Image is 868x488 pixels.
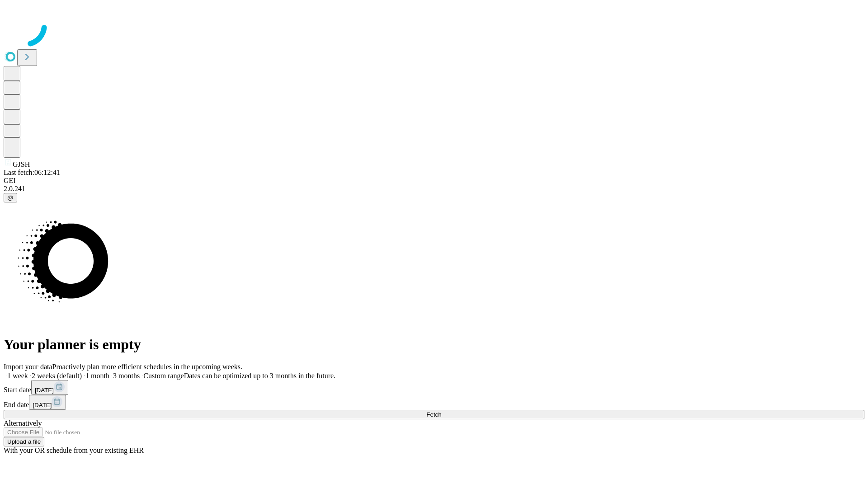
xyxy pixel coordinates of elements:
[426,411,441,418] span: Fetch
[4,446,144,454] span: With your OR schedule from your existing EHR
[4,185,864,193] div: 2.0.241
[33,402,52,408] span: [DATE]
[4,336,864,353] h1: Your planner is empty
[4,380,864,395] div: Start date
[143,372,184,380] span: Custom range
[113,372,140,380] span: 3 months
[184,372,335,380] span: Dates can be optimized up to 3 months in the future.
[31,380,68,395] button: [DATE]
[13,160,30,168] span: GJSH
[4,410,864,419] button: Fetch
[4,193,17,202] button: @
[85,372,109,380] span: 1 month
[7,194,14,201] span: @
[52,363,242,371] span: Proactively plan more efficient schedules in the upcoming weeks.
[4,177,864,185] div: GEI
[32,372,82,380] span: 2 weeks (default)
[35,387,54,394] span: [DATE]
[4,437,44,446] button: Upload a file
[7,372,28,380] span: 1 week
[4,363,52,371] span: Import your data
[29,395,66,410] button: [DATE]
[4,169,60,176] span: Last fetch: 06:12:41
[4,419,42,427] span: Alternatively
[4,395,864,410] div: End date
